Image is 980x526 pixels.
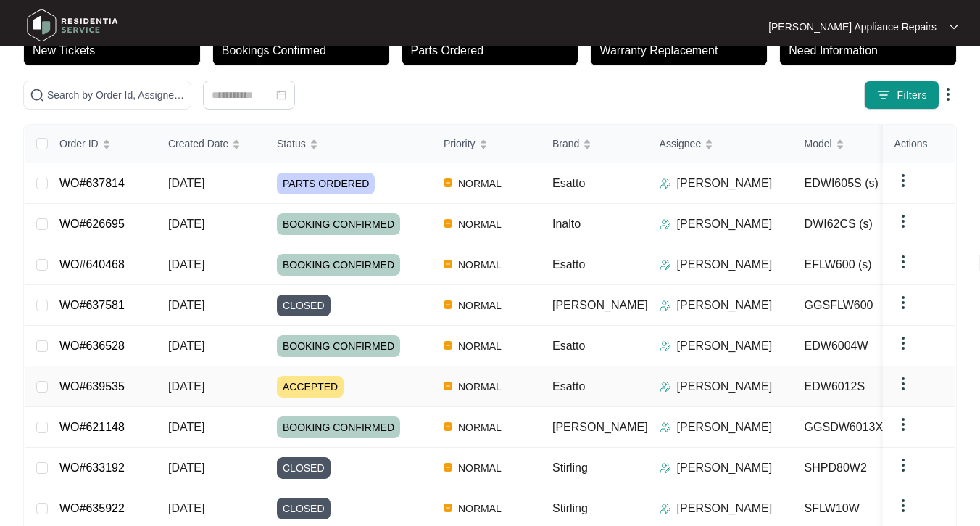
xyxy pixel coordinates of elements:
[883,125,955,163] th: Actions
[277,498,331,519] span: CLOSED
[552,461,588,474] span: Stirling
[168,461,204,474] span: [DATE]
[444,341,452,350] img: Vercel Logo
[793,244,938,285] td: EFLW600 (s)
[168,421,204,433] span: [DATE]
[541,125,648,163] th: Brand
[950,23,958,30] img: dropdown arrow
[157,125,265,163] th: Created Date
[793,326,938,366] td: EDW6004W
[939,86,957,103] img: dropdown arrow
[277,295,331,316] span: CLOSED
[59,136,99,152] span: Order ID
[277,254,400,276] span: BOOKING CONFIRMED
[864,81,939,110] button: filter iconFilters
[277,173,375,194] span: PARTS ORDERED
[894,416,912,433] img: dropdown arrow
[59,258,125,271] a: WO#640468
[894,213,912,230] img: dropdown arrow
[452,419,507,436] span: NORMAL
[432,125,541,163] th: Priority
[552,380,585,393] span: Esatto
[168,218,204,230] span: [DATE]
[452,378,507,395] span: NORMAL
[793,448,938,488] td: SHPD80W2
[648,125,793,163] th: Assignee
[805,136,832,152] span: Model
[444,422,452,431] img: Vercel Logo
[444,504,452,512] img: Vercel Logo
[59,218,125,230] a: WO#626695
[793,366,938,407] td: EDW6012S
[793,204,938,244] td: DWI62CS (s)
[452,215,507,233] span: NORMAL
[552,136,579,152] span: Brand
[277,457,331,479] span: CLOSED
[660,422,671,433] img: Assigner Icon
[277,335,400,357] span: BOOKING CONFIRMED
[677,175,773,192] p: [PERSON_NAME]
[897,88,927,103] span: Filters
[552,218,581,230] span: Inalto
[599,42,767,59] p: Warranty Replacement
[168,299,204,311] span: [DATE]
[677,419,773,436] p: [PERSON_NAME]
[168,136,228,152] span: Created Date
[452,500,507,517] span: NORMAL
[168,258,204,271] span: [DATE]
[59,340,125,352] a: WO#636528
[677,378,773,395] p: [PERSON_NAME]
[660,136,702,152] span: Assignee
[277,416,400,438] span: BOOKING CONFIRMED
[59,177,125,189] a: WO#637814
[168,380,204,393] span: [DATE]
[552,502,588,514] span: Stirling
[47,87,185,103] input: Search by Order Id, Assignee Name, Customer Name, Brand and Model
[444,219,452,228] img: Vercel Logo
[660,503,671,514] img: Assigner Icon
[452,459,507,477] span: NORMAL
[677,500,773,517] p: [PERSON_NAME]
[168,177,204,189] span: [DATE]
[793,125,938,163] th: Model
[444,136,476,152] span: Priority
[660,462,671,474] img: Assigner Icon
[444,463,452,472] img: Vercel Logo
[444,382,452,390] img: Vercel Logo
[677,256,773,274] p: [PERSON_NAME]
[22,4,123,47] img: residentia service logo
[222,42,389,59] p: Bookings Confirmed
[277,213,400,235] span: BOOKING CONFIRMED
[452,256,507,274] span: NORMAL
[444,178,452,187] img: Vercel Logo
[894,172,912,189] img: dropdown arrow
[59,461,125,474] a: WO#633192
[894,334,912,352] img: dropdown arrow
[59,299,125,311] a: WO#637581
[793,407,938,448] td: GGSDW6013X
[59,380,125,393] a: WO#639535
[552,299,648,311] span: [PERSON_NAME]
[793,285,938,326] td: GGSFLW600
[552,340,585,352] span: Esatto
[793,163,938,204] td: EDWI605S (s)
[59,502,125,514] a: WO#635922
[552,177,585,189] span: Esatto
[677,337,773,355] p: [PERSON_NAME]
[444,300,452,309] img: Vercel Logo
[168,340,204,352] span: [DATE]
[677,297,773,314] p: [PERSON_NAME]
[452,297,507,314] span: NORMAL
[168,502,204,514] span: [DATE]
[452,175,507,192] span: NORMAL
[660,218,671,230] img: Assigner Icon
[876,88,891,102] img: filter icon
[660,340,671,352] img: Assigner Icon
[677,215,773,233] p: [PERSON_NAME]
[277,136,306,152] span: Status
[894,253,912,271] img: dropdown arrow
[677,459,773,477] p: [PERSON_NAME]
[660,381,671,393] img: Assigner Icon
[552,258,585,271] span: Esatto
[33,42,200,59] p: New Tickets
